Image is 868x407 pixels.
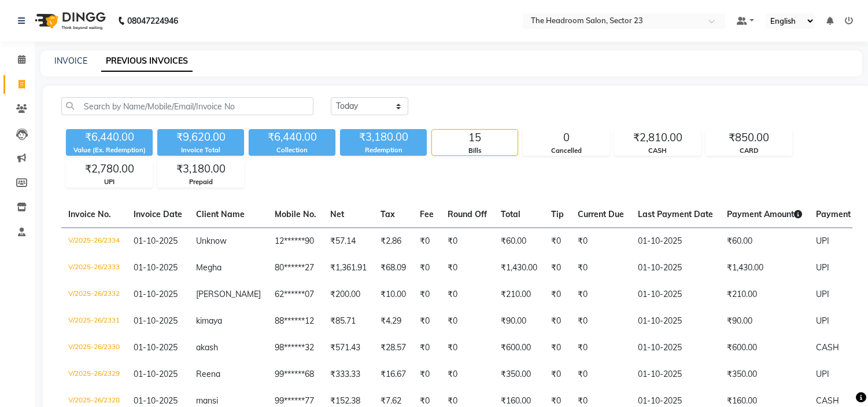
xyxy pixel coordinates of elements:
[571,255,631,281] td: ₹0
[413,255,441,281] td: ₹0
[441,281,494,308] td: ₹0
[706,130,792,146] div: ₹850.00
[441,228,494,255] td: ₹0
[816,262,829,273] span: UPI
[571,308,631,335] td: ₹0
[494,335,544,361] td: ₹600.00
[501,209,520,219] span: Total
[494,255,544,281] td: ₹1,430.00
[66,129,153,145] div: ₹6,440.00
[196,262,221,273] span: Megha
[544,255,571,281] td: ₹0
[432,130,518,146] div: 15
[196,209,245,219] span: Client Name
[54,56,87,66] a: INVOICE
[816,289,829,299] span: UPI
[61,308,127,335] td: V/2025-26/2331
[523,146,609,156] div: Cancelled
[196,342,218,353] span: akash
[494,281,544,308] td: ₹210.00
[157,129,244,145] div: ₹9,620.00
[249,145,335,155] div: Collection
[432,146,518,156] div: Bills
[134,369,178,379] span: 01-10-2025
[494,361,544,388] td: ₹350.00
[134,342,178,353] span: 01-10-2025
[68,209,111,219] span: Invoice No.
[323,361,374,388] td: ₹333.33
[413,228,441,255] td: ₹0
[67,177,152,187] div: UPI
[134,316,178,326] span: 01-10-2025
[61,97,313,115] input: Search by Name/Mobile/Email/Invoice No
[523,130,609,146] div: 0
[374,308,413,335] td: ₹4.29
[61,228,127,255] td: V/2025-26/2334
[67,161,152,177] div: ₹2,780.00
[249,129,335,145] div: ₹6,440.00
[134,262,178,273] span: 01-10-2025
[61,361,127,388] td: V/2025-26/2329
[727,209,802,219] span: Payment Amount
[29,5,109,37] img: logo
[374,281,413,308] td: ₹10.00
[157,145,244,155] div: Invoice Total
[196,289,261,299] span: [PERSON_NAME]
[420,209,434,219] span: Fee
[323,255,374,281] td: ₹1,361.91
[323,281,374,308] td: ₹200.00
[720,228,809,255] td: ₹60.00
[631,228,720,255] td: 01-10-2025
[323,335,374,361] td: ₹571.43
[615,146,700,156] div: CASH
[441,308,494,335] td: ₹0
[196,369,220,379] span: Reena
[720,361,809,388] td: ₹350.00
[61,335,127,361] td: V/2025-26/2330
[413,361,441,388] td: ₹0
[374,335,413,361] td: ₹28.57
[720,335,809,361] td: ₹600.00
[816,236,829,246] span: UPI
[571,335,631,361] td: ₹0
[134,395,178,406] span: 01-10-2025
[494,228,544,255] td: ₹60.00
[340,129,427,145] div: ₹3,180.00
[134,209,182,219] span: Invoice Date
[638,209,713,219] span: Last Payment Date
[275,209,316,219] span: Mobile No.
[706,146,792,156] div: CARD
[61,255,127,281] td: V/2025-26/2333
[720,255,809,281] td: ₹1,430.00
[544,335,571,361] td: ₹0
[571,228,631,255] td: ₹0
[66,145,153,155] div: Value (Ex. Redemption)
[615,130,700,146] div: ₹2,810.00
[544,361,571,388] td: ₹0
[413,308,441,335] td: ₹0
[323,308,374,335] td: ₹85.71
[374,255,413,281] td: ₹68.09
[544,228,571,255] td: ₹0
[374,361,413,388] td: ₹16.67
[374,228,413,255] td: ₹2.86
[816,316,829,326] span: UPI
[448,209,487,219] span: Round Off
[127,5,178,37] b: 08047224946
[61,281,127,308] td: V/2025-26/2332
[544,308,571,335] td: ₹0
[323,228,374,255] td: ₹57.14
[134,289,178,299] span: 01-10-2025
[413,335,441,361] td: ₹0
[816,395,839,406] span: CASH
[340,145,427,155] div: Redemption
[101,51,193,72] a: PREVIOUS INVOICES
[551,209,564,219] span: Tip
[720,308,809,335] td: ₹90.00
[158,177,243,187] div: Prepaid
[134,236,178,246] span: 01-10-2025
[441,255,494,281] td: ₹0
[413,281,441,308] td: ₹0
[494,308,544,335] td: ₹90.00
[544,281,571,308] td: ₹0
